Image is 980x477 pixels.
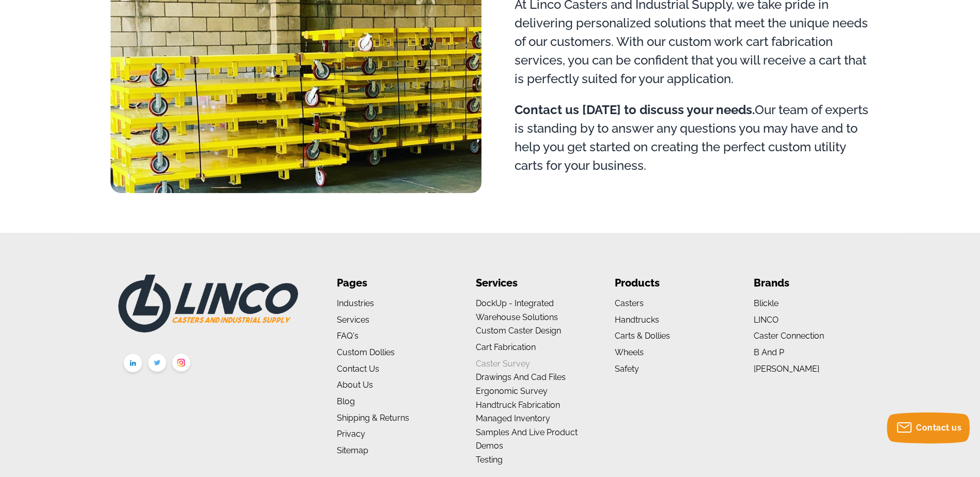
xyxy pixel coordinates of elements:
[337,413,409,423] a: Shipping & Returns
[337,446,368,455] a: Sitemap
[515,102,755,117] strong: Contact us [DATE] to discuss your needs.
[615,275,723,292] li: Products
[476,275,584,292] li: Services
[337,315,369,325] a: Services
[476,359,530,369] a: Caster Survey
[337,429,365,439] a: Privacy
[916,423,961,433] span: Contact us
[754,315,779,325] a: LINCO
[615,298,644,308] a: Casters
[615,315,659,325] a: Handtrucks
[337,380,373,390] a: About us
[476,326,561,336] a: Custom Caster Design
[476,342,536,352] a: Cart Fabrication
[337,347,395,357] a: Custom Dollies
[476,414,550,423] a: Managed Inventory
[337,364,379,374] a: Contact Us
[887,412,970,443] button: Contact us
[118,275,298,332] img: LINCO CASTERS & INDUSTRIAL SUPPLY
[145,352,169,377] img: twitter.png
[754,275,862,292] li: Brands
[337,298,374,308] a: Industries
[476,455,503,465] a: Testing
[337,396,355,406] a: Blog
[754,298,779,308] a: Blickle
[515,101,870,175] p: Our team of experts is standing by to answer any questions you may have and to help you get start...
[615,364,639,374] a: Safety
[476,400,560,410] a: Handtruck Fabrication
[754,364,819,374] a: [PERSON_NAME]
[476,298,558,322] a: DockUp - Integrated Warehouse Solutions
[337,331,359,341] a: FAQ's
[476,386,548,396] a: Ergonomic Survey
[169,352,194,377] img: instagram.png
[615,347,644,357] a: Wheels
[337,275,445,292] li: Pages
[476,372,566,382] a: Drawings and Cad Files
[476,427,578,451] a: Samples and Live Product Demos
[121,352,145,377] img: linkedin.png
[754,331,824,341] a: Caster Connection
[754,347,784,357] a: B and P
[615,331,670,341] a: Carts & Dollies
